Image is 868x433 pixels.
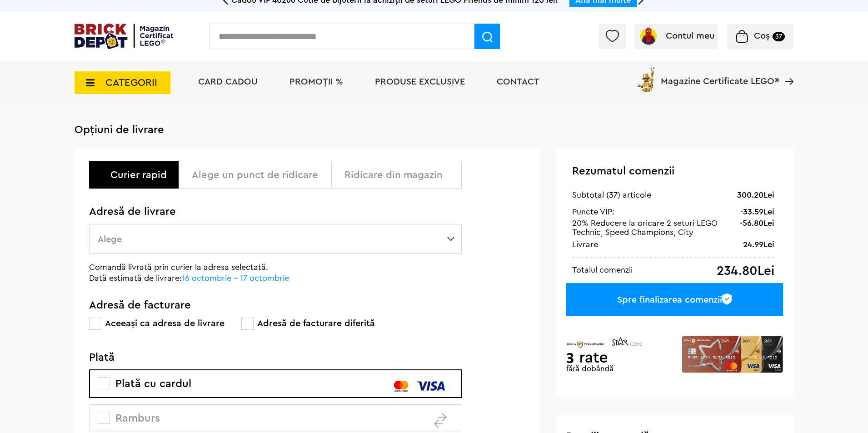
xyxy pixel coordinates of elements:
[110,169,172,180] div: Curier rapid
[497,77,539,86] a: Contact
[572,207,614,216] div: Puncte VIP:
[198,77,258,86] a: Card Cadou
[182,274,289,282] span: 16 octombrie - 17 octombrie
[105,78,157,88] span: CATEGORII
[666,31,714,40] span: Contul meu
[717,264,774,278] div: 234.80Lei
[105,319,224,328] label: Aceeași ca adresa de livrare
[375,77,465,86] a: Produse exclusive
[740,219,774,228] div: -56.80Lei
[192,169,324,180] div: Alege un punct de ridicare
[89,352,462,363] h3: Plată
[100,413,160,424] span: Ramburs
[566,283,783,316] div: Spre finalizarea comenzii
[89,273,339,284] p: Dată estimată de livrare:
[257,319,375,328] label: Adresă de facturare diferită
[75,123,793,137] h3: Opțiuni de livrare
[89,206,462,217] h3: Adresă de livrare
[773,32,785,41] small: 37
[740,207,774,216] div: -33.59Lei
[572,239,598,250] div: Livrare
[89,262,339,273] p: Comandă livrată prin curier la adresa selectată.
[661,65,779,86] span: Magazine Certificate LEGO®
[639,31,714,40] a: Contul meu
[572,166,674,177] span: Rezumatul comenzii
[89,224,462,254] label: Alege
[572,219,718,236] span: 20% Reducere la oricare 2 seturi LEGO Technic, Speed Champions, City
[754,31,770,40] span: Coș
[779,65,793,74] a: Magazine Certificate LEGO®
[89,300,462,311] h3: Adresă de facturare
[344,169,455,180] div: Ridicare din magazin
[572,264,633,275] div: Totalul comenzii
[289,77,343,86] a: PROMOȚII %
[100,378,191,389] span: Plată cu cardul
[743,239,774,250] div: 24.99Lei
[572,189,651,200] div: Subtotal (37) articole
[737,189,774,200] div: 300.20Lei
